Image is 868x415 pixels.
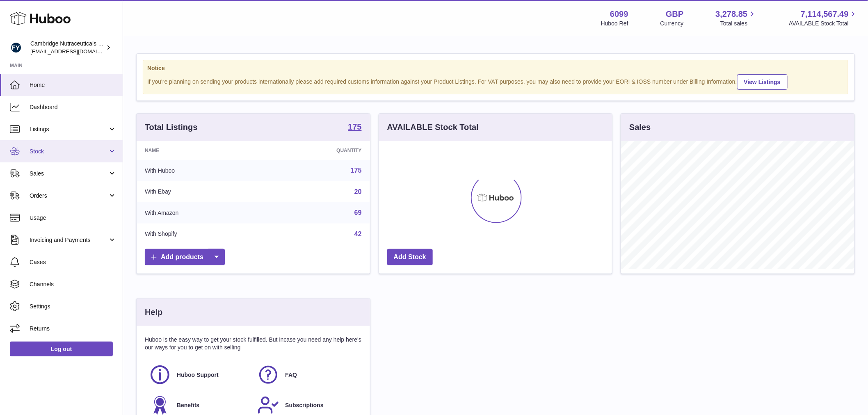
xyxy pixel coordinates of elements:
strong: 6099 [610,9,628,20]
span: Subscriptions [285,401,323,409]
h3: AVAILABLE Stock Total [387,122,479,133]
span: [EMAIL_ADDRESS][DOMAIN_NAME] [30,48,121,55]
a: 20 [354,188,362,195]
h3: Sales [629,122,651,133]
a: 42 [354,230,362,237]
a: Add products [145,249,225,266]
span: Cases [30,258,116,266]
span: Dashboard [30,103,116,111]
span: Orders [30,192,108,200]
strong: 175 [348,123,361,131]
span: Returns [30,325,116,333]
td: With Ebay [137,181,264,203]
span: Settings [30,303,116,310]
span: Total sales [720,20,757,27]
td: With Huboo [137,160,264,181]
div: Cambridge Nutraceuticals Ltd [30,40,104,55]
td: With Shopify [137,223,264,245]
p: Huboo is the easy way to get your stock fulfilled. But incase you need any help here's our ways f... [145,336,362,351]
div: Currency [660,20,684,27]
span: AVAILABLE Stock Total [789,20,858,27]
span: Listings [30,125,108,133]
span: Channels [30,280,116,288]
h3: Total Listings [145,122,198,133]
span: FAQ [285,371,297,379]
a: Log out [10,342,113,356]
td: With Amazon [137,202,264,223]
span: Invoicing and Payments [30,236,108,244]
span: 7,114,567.49 [801,9,849,20]
h3: Help [145,307,162,318]
span: Usage [30,214,116,222]
a: 69 [354,209,362,216]
a: 7,114,567.49 AVAILABLE Stock Total [789,9,858,27]
strong: GBP [666,9,683,20]
span: Huboo Support [177,371,219,379]
div: Huboo Ref [601,20,628,27]
a: 175 [351,167,362,174]
a: Add Stock [387,249,433,266]
div: If you're planning on sending your products internationally please add required customs informati... [147,73,844,90]
span: Sales [30,170,108,178]
span: Benefits [177,401,199,409]
strong: Notice [147,64,844,72]
th: Name [137,141,264,160]
span: Home [30,81,116,89]
th: Quantity [264,141,370,160]
a: FAQ [257,364,357,386]
span: 3,278.85 [716,9,748,20]
a: 175 [348,123,361,132]
span: Stock [30,148,108,155]
img: huboo@camnutra.com [10,41,22,54]
a: Huboo Support [149,364,249,386]
a: 3,278.85 Total sales [716,9,757,27]
a: View Listings [737,74,788,90]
